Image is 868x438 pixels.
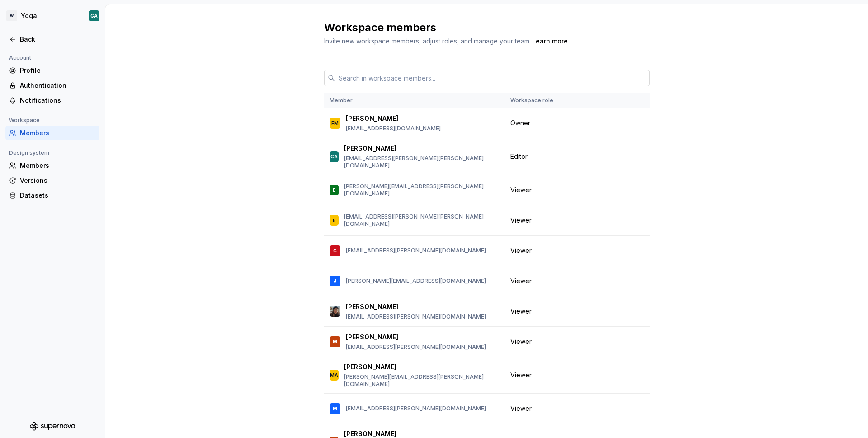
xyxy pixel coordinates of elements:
p: [PERSON_NAME] [346,302,398,311]
span: Viewer [510,186,532,195]
p: [PERSON_NAME] [344,144,396,153]
span: Viewer [510,404,532,413]
p: [EMAIL_ADDRESS][PERSON_NAME][PERSON_NAME][DOMAIN_NAME] [344,213,500,228]
a: Versions [5,173,99,188]
input: Search in workspace members... [335,70,650,86]
div: E [333,186,335,195]
div: G [333,246,337,255]
p: [PERSON_NAME] [344,362,396,371]
div: M [333,404,337,413]
p: [PERSON_NAME][EMAIL_ADDRESS][DOMAIN_NAME] [346,277,486,285]
div: Members [20,161,96,170]
span: Invite new workspace members, adjust roles, and manage your team. [324,37,531,45]
button: WYogaGA [2,6,103,26]
h2: Workspace members [324,20,639,35]
p: [EMAIL_ADDRESS][PERSON_NAME][DOMAIN_NAME] [346,405,486,412]
div: Account [5,52,35,63]
div: Datasets [20,191,96,200]
a: Members [5,126,99,140]
div: GA [90,12,98,19]
span: Viewer [510,276,532,286]
span: Viewer [510,337,532,346]
p: [EMAIL_ADDRESS][PERSON_NAME][DOMAIN_NAME] [346,313,486,320]
div: M [333,337,337,346]
div: E [333,216,335,225]
div: Versions [20,176,96,185]
div: Yoga [21,11,37,20]
th: Workspace role [505,93,626,108]
p: [EMAIL_ADDRESS][DOMAIN_NAME] [346,125,441,132]
span: Owner [510,119,530,128]
span: Viewer [510,371,532,380]
div: Workspace [5,115,43,126]
span: Viewer [510,307,532,316]
div: Notifications [20,96,96,105]
svg: Supernova Logo [30,422,75,431]
div: J [334,276,336,286]
div: Authentication [20,81,96,90]
a: Learn more [532,37,568,46]
div: Profile [20,66,96,75]
p: [PERSON_NAME][EMAIL_ADDRESS][PERSON_NAME][DOMAIN_NAME] [344,373,500,388]
a: Datasets [5,188,99,203]
span: . [531,38,569,45]
div: MA [330,371,338,380]
span: Viewer [510,216,532,225]
div: Members [20,129,96,138]
div: Design system [5,148,53,158]
div: FM [331,119,339,128]
span: Viewer [510,246,532,255]
a: Authentication [5,78,99,93]
a: Notifications [5,93,99,108]
div: W [6,10,17,21]
a: Profile [5,63,99,78]
p: [PERSON_NAME][EMAIL_ADDRESS][PERSON_NAME][DOMAIN_NAME] [344,183,500,197]
p: [EMAIL_ADDRESS][PERSON_NAME][DOMAIN_NAME] [346,343,486,351]
span: Editor [510,152,528,161]
p: [EMAIL_ADDRESS][PERSON_NAME][PERSON_NAME][DOMAIN_NAME] [344,155,500,169]
p: [EMAIL_ADDRESS][PERSON_NAME][DOMAIN_NAME] [346,247,486,254]
div: Back [20,35,96,44]
th: Member [324,93,505,108]
a: Members [5,158,99,173]
p: [PERSON_NAME] [346,333,398,342]
p: [PERSON_NAME] [346,114,398,123]
div: GA [330,152,338,161]
img: Larissa Matos [330,306,340,317]
a: Back [5,32,99,47]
